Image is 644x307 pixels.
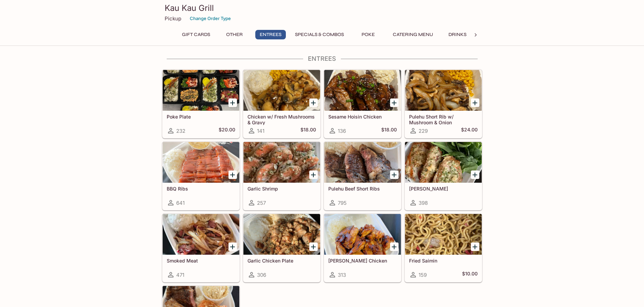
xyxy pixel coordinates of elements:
[163,70,239,111] div: Poke Plate
[419,272,427,278] span: 159
[243,70,320,138] a: Chicken w/ Fresh Mushrooms & Gravy141$18.00
[309,242,318,251] button: Add Garlic Chicken Plate
[324,142,401,183] div: Pulehu Beef Short Ribs
[409,186,478,192] h5: [PERSON_NAME]
[219,30,250,39] button: Other
[390,242,399,251] button: Add Teri Chicken
[324,214,401,255] div: Teri Chicken
[328,258,397,264] h5: [PERSON_NAME] Chicken
[324,214,401,282] a: [PERSON_NAME] Chicken313
[405,70,482,138] a: Pulehu Short Rib w/ Mushroom & Onion229$24.00
[176,128,185,134] span: 232
[328,114,397,120] h5: Sesame Hoisin Chicken
[390,98,399,107] button: Add Sesame Hoisin Chicken
[243,142,320,210] a: Garlic Shrimp257
[405,70,482,111] div: Pulehu Short Rib w/ Mushroom & Onion
[291,30,348,39] button: Specials & Combos
[471,98,479,107] button: Add Pulehu Short Rib w/ Mushroom & Onion
[324,70,401,138] a: Sesame Hoisin Chicken136$18.00
[178,30,214,39] button: Gift Cards
[167,114,235,120] h5: Poke Plate
[324,70,401,111] div: Sesame Hoisin Chicken
[162,70,240,138] a: Poke Plate232$20.00
[442,30,473,39] button: Drinks
[390,170,399,179] button: Add Pulehu Beef Short Ribs
[338,128,346,134] span: 136
[353,30,384,39] button: Poke
[162,55,482,62] h4: Entrees
[228,98,237,107] button: Add Poke Plate
[471,170,479,179] button: Add Garlic Ahi
[405,142,482,210] a: [PERSON_NAME]398
[328,186,397,192] h5: Pulehu Beef Short Ribs
[461,127,478,135] h5: $24.00
[162,214,240,282] a: Smoked Meat471
[247,258,316,264] h5: Garlic Chicken Plate
[219,127,235,135] h5: $20.00
[405,214,482,255] div: Fried Saimin
[338,200,347,206] span: 795
[462,271,478,279] h5: $10.00
[243,70,320,111] div: Chicken w/ Fresh Mushrooms & Gravy
[409,258,478,264] h5: Fried Saimin
[300,127,316,135] h5: $18.00
[243,142,320,183] div: Garlic Shrimp
[165,3,480,13] h3: Kau Kau Grill
[419,200,428,206] span: 398
[228,170,237,179] button: Add BBQ Ribs
[167,186,235,192] h5: BBQ Ribs
[243,214,320,255] div: Garlic Chicken Plate
[255,30,286,39] button: Entrees
[247,186,316,192] h5: Garlic Shrimp
[338,272,346,278] span: 313
[247,114,316,125] h5: Chicken w/ Fresh Mushrooms & Gravy
[324,142,401,210] a: Pulehu Beef Short Ribs795
[419,128,428,134] span: 229
[187,13,234,24] button: Change Order Type
[405,142,482,183] div: Garlic Ahi
[257,128,264,134] span: 141
[381,127,397,135] h5: $18.00
[471,242,479,251] button: Add Fried Saimin
[167,258,235,264] h5: Smoked Meat
[257,200,266,206] span: 257
[409,114,478,125] h5: Pulehu Short Rib w/ Mushroom & Onion
[176,272,184,278] span: 471
[163,142,239,183] div: BBQ Ribs
[309,98,318,107] button: Add Chicken w/ Fresh Mushrooms & Gravy
[176,200,185,206] span: 641
[257,272,266,278] span: 306
[405,214,482,282] a: Fried Saimin159$10.00
[163,214,239,255] div: Smoked Meat
[228,242,237,251] button: Add Smoked Meat
[389,30,437,39] button: Catering Menu
[243,214,320,282] a: Garlic Chicken Plate306
[165,15,181,22] p: Pickup
[309,170,318,179] button: Add Garlic Shrimp
[162,142,240,210] a: BBQ Ribs641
